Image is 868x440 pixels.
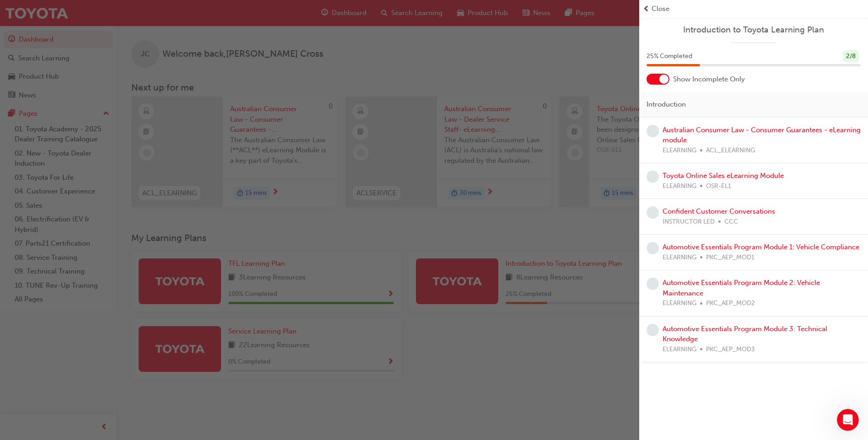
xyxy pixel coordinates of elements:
[663,252,696,263] span: ELEARNING
[663,279,820,297] a: Automotive Essentials Program Module 2: Vehicle Maintenance
[663,298,696,309] span: ELEARNING
[647,99,686,110] span: Introduction
[673,74,745,85] span: Show Incomplete Only
[663,145,696,156] span: ELEARNING
[663,325,827,343] a: Automotive Essentials Program Module 3: Technical Knowledge
[706,181,731,192] span: OSR-EL1
[663,172,784,180] a: Toyota Online Sales eLearning Module
[837,409,859,431] iframe: Intercom live chat
[663,344,696,355] span: ELEARNING
[724,217,738,227] span: CCC
[706,145,755,156] span: ACL_ELEARNING
[652,4,669,14] span: Close
[647,206,659,219] span: learningRecordVerb_NONE-icon
[647,171,659,183] span: learningRecordVerb_NONE-icon
[647,278,659,290] span: learningRecordVerb_NONE-icon
[647,51,692,62] span: 25 % Completed
[647,242,659,254] span: learningRecordVerb_NONE-icon
[643,4,864,14] button: prev-iconClose
[647,125,659,137] span: learningRecordVerb_NONE-icon
[663,243,859,251] a: Automotive Essentials Program Module 1: Vehicle Compliance
[706,344,755,355] span: PKC_AEP_MOD3
[647,25,861,35] a: Introduction to Toyota Learning Plan
[663,207,775,215] a: Confident Customer Conversations
[706,252,755,263] span: PKC_AEP_MOD1
[706,298,755,309] span: PKC_AEP_MOD2
[647,324,659,336] span: learningRecordVerb_NONE-icon
[663,181,696,192] span: ELEARNING
[643,4,650,14] span: prev-icon
[663,126,861,145] a: Australian Consumer Law - Consumer Guarantees - eLearning module
[663,217,715,227] span: INSTRUCTOR LED
[843,50,859,63] div: 2 / 8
